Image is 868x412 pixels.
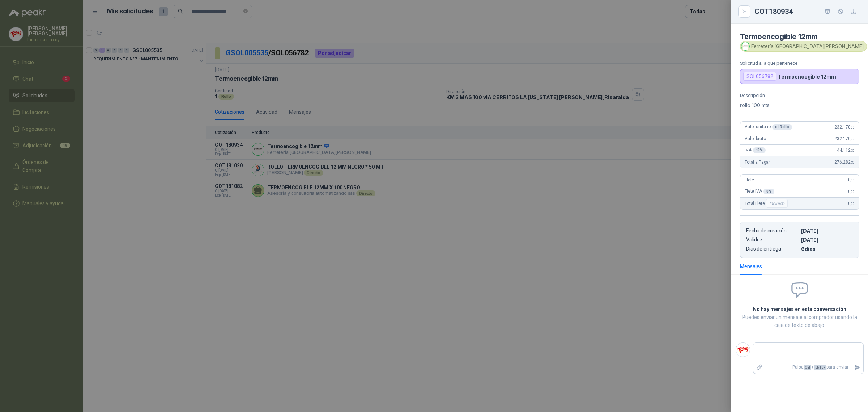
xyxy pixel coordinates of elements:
[850,178,855,182] span: ,00
[746,246,798,252] p: Días de entrega
[740,32,859,41] h4: Termoencogible 12mm
[740,313,859,329] p: Puedes enviar un mensaje al comprador usando la caja de texto de abajo.
[804,365,811,370] span: Ctrl
[850,190,855,194] span: ,00
[740,7,749,16] button: Close
[741,42,749,50] img: Company Logo
[848,201,855,206] span: 0
[745,136,766,141] span: Valor bruto
[814,365,826,370] span: ENTER
[740,305,859,313] h2: No hay mensajes en esta conversación
[801,237,853,243] p: [DATE]
[743,72,776,81] div: SOL056782
[746,228,798,234] p: Fecha de creación
[740,41,867,52] div: Ferretería [GEOGRAPHIC_DATA][PERSON_NAME]
[772,124,792,130] div: x 1 Rollo
[736,343,750,357] img: Company Logo
[753,147,766,153] div: 19 %
[850,160,855,164] span: ,30
[745,189,774,194] span: Flete IVA
[801,228,853,234] p: [DATE]
[778,73,836,80] p: Termoencogible 12mm
[837,148,855,153] span: 44.112
[740,101,859,110] p: rollo 100 mts
[745,124,792,130] span: Valor unitario
[850,202,855,206] span: ,00
[834,125,855,130] span: 232.170
[766,199,788,208] div: Incluido
[834,160,855,165] span: 276.282
[848,189,855,194] span: 0
[763,189,774,194] div: 0 %
[740,60,859,66] p: Solicitud a la que pertenece
[746,237,798,243] p: Validez
[766,361,852,374] p: Pulsa + para enviar
[745,160,770,165] span: Total a Pagar
[740,93,859,98] p: Descripción
[745,147,766,153] span: IVA
[848,177,855,182] span: 0
[740,262,762,270] div: Mensajes
[850,148,855,152] span: ,30
[850,125,855,129] span: ,00
[850,137,855,141] span: ,00
[801,246,853,252] p: 6 dias
[745,177,754,182] span: Flete
[745,199,789,208] span: Total Flete
[851,361,863,374] button: Enviar
[754,6,859,17] div: COT180934
[834,136,855,141] span: 232.170
[753,361,766,374] label: Adjuntar archivos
